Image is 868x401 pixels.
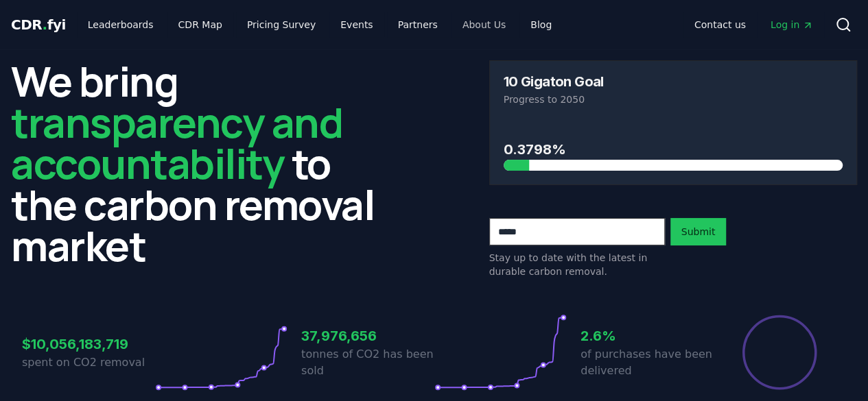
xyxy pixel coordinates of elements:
h3: 2.6% [580,326,714,346]
div: Percentage of sales delivered [741,314,818,391]
h3: $10,056,183,719 [22,334,155,354]
a: Log in [760,12,824,37]
h3: 0.3798% [504,139,843,160]
a: Leaderboards [77,12,165,37]
a: Partners [387,12,449,37]
a: About Us [451,12,517,37]
span: . [43,16,47,33]
h3: 37,976,656 [301,326,434,346]
span: transparency and accountability [11,94,342,191]
h2: We bring to the carbon removal market [11,60,379,266]
span: CDR fyi [11,16,66,33]
p: tonnes of CO2 has been sold [301,346,434,379]
p: spent on CO2 removal [22,354,155,371]
a: Pricing Survey [236,12,327,37]
a: Contact us [683,12,757,37]
a: Blog [519,12,563,37]
nav: Main [77,12,563,37]
h3: 10 Gigaton Goal [504,75,604,88]
nav: Main [683,12,824,37]
p: Progress to 2050 [504,93,843,106]
p: Stay up to date with the latest in durable carbon removal. [489,251,665,278]
a: CDR Map [167,12,233,37]
a: Events [329,12,384,37]
p: of purchases have been delivered [580,346,714,379]
span: Log in [771,18,813,32]
button: Submit [670,218,727,245]
a: CDR.fyi [11,15,66,34]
